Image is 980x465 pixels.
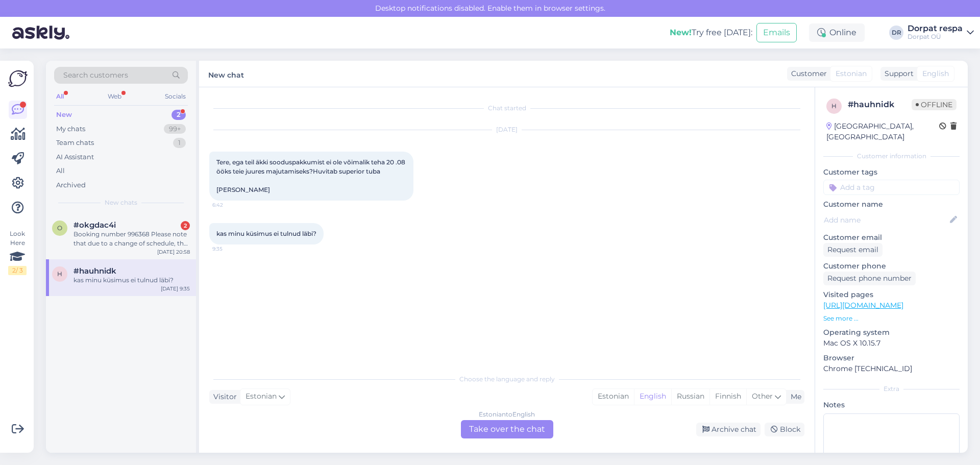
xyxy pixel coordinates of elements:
div: Web [106,90,124,103]
div: DR [889,26,903,40]
div: 1 [173,138,186,148]
div: 2 [181,221,190,230]
div: Request email [823,243,883,257]
div: Choose the language and reply [209,375,804,384]
div: 2 [171,110,186,120]
span: h [831,102,837,110]
div: # hauhnidk [848,99,912,111]
span: Estonian [836,68,867,79]
div: [DATE] 20:58 [157,248,190,256]
p: See more ... [823,314,960,323]
button: Emails [756,23,797,42]
div: Chat started [209,104,804,113]
p: Customer name [823,199,960,210]
div: All [56,166,65,176]
p: Customer phone [823,261,960,272]
span: Tere, ega teil äkki sooduspakkumist ei ole võimalik teha 20 .08 ööks teie juures majutamiseks?Huv... [216,158,407,193]
div: 99+ [164,124,186,134]
div: [DATE] 9:35 [161,285,190,292]
div: Me [787,391,801,402]
div: Take over the chat [461,420,553,438]
div: kas minu küsimus ei tulnud läbi? [73,276,190,285]
p: Operating system [823,327,960,338]
p: Customer tags [823,167,960,178]
div: AI Assistant [56,152,94,162]
div: Block [765,423,804,436]
span: Offline [912,99,957,110]
span: h [57,270,62,278]
div: Dorpat respa [908,25,963,33]
div: Booking number 996368 Please note that due to a change of schedule, the noted above reservation h... [73,230,190,248]
span: 9:35 [212,245,251,253]
div: Look Here [8,229,27,275]
div: All [54,90,66,103]
div: Customer information [823,152,960,161]
div: Try free [DATE]: [670,27,752,39]
span: kas minu küsimus ei tulnud läbi? [216,230,316,237]
span: New chats [105,198,137,207]
div: [DATE] [209,125,804,134]
div: Team chats [56,138,94,148]
p: Chrome [TECHNICAL_ID] [823,363,960,374]
div: Online [809,23,865,42]
div: Russian [671,389,709,404]
span: Other [752,391,773,401]
p: Mac OS X 10.15.7 [823,338,960,349]
div: Request phone number [823,272,916,285]
img: Askly Logo [8,69,28,88]
span: #hauhnidk [73,266,116,276]
div: Socials [163,90,188,103]
div: English [634,389,671,404]
div: 2 / 3 [8,266,27,275]
b: New! [670,28,692,37]
span: English [922,68,949,79]
div: New [56,110,72,120]
div: Extra [823,384,960,394]
div: My chats [56,124,85,134]
a: [URL][DOMAIN_NAME] [823,301,903,310]
span: o [57,224,62,232]
div: Finnish [709,389,746,404]
p: Notes [823,400,960,410]
div: Archived [56,180,86,190]
div: Estonian [593,389,634,404]
span: #okgdac4i [73,221,116,230]
div: Dorpat OÜ [908,33,963,41]
span: Search customers [63,70,128,81]
label: New chat [208,67,244,81]
span: Estonian [246,391,277,402]
p: Browser [823,353,960,363]
div: Support [880,68,914,79]
div: [GEOGRAPHIC_DATA], [GEOGRAPHIC_DATA] [826,121,939,142]
a: Dorpat respaDorpat OÜ [908,25,974,41]
div: Customer [787,68,827,79]
input: Add a tag [823,180,960,195]
div: Visitor [209,391,237,402]
input: Add name [824,214,948,226]
span: 6:42 [212,201,251,209]
div: Estonian to English [479,410,535,419]
p: Customer email [823,232,960,243]
div: Archive chat [696,423,761,436]
p: Visited pages [823,289,960,300]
